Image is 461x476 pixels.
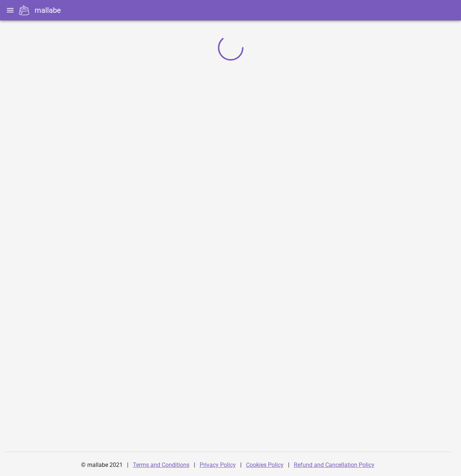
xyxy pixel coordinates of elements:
div: | [240,456,242,474]
a: Refund and Cancellation Policy [294,461,374,468]
a: Cookies Policy [246,461,284,468]
div: mallabe [35,5,61,16]
div: © mallabe 2021 [77,456,127,474]
div: | [127,456,128,474]
div: | [288,456,289,474]
div: | [194,456,195,474]
a: Terms and Conditions [133,461,189,468]
a: Privacy Policy [200,461,236,468]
